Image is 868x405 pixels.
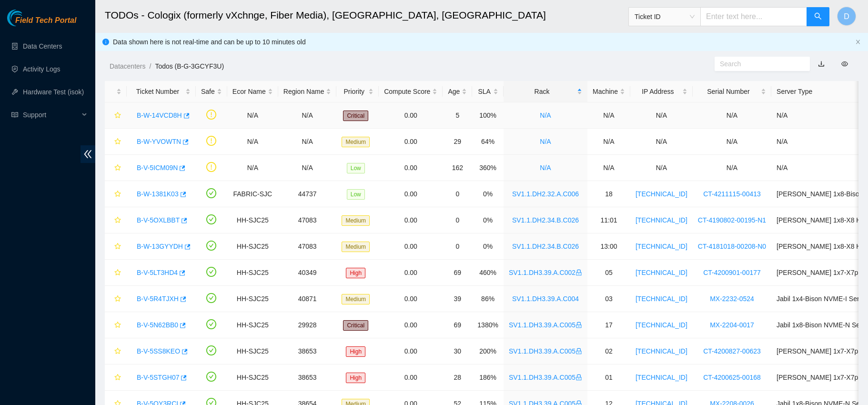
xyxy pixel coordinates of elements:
span: check-circle [206,372,216,382]
td: FABRIC-SJC [227,181,278,207]
a: B-V-5R4TJXH [137,295,179,303]
span: read [11,111,18,118]
td: 460% [472,260,504,286]
a: [TECHNICAL_ID] [636,216,687,224]
a: SV1.1.DH3.39.A.C004 [512,295,579,303]
a: CT-4200901-00177 [703,269,761,276]
td: 0.00 [379,102,443,129]
td: 38653 [278,364,337,391]
a: Akamai TechnologiesField Tech Portal [7,17,76,30]
td: 0.00 [379,233,443,260]
td: HH-SJC25 [227,207,278,233]
td: 03 [587,286,630,312]
a: [TECHNICAL_ID] [636,374,687,381]
span: check-circle [206,345,216,355]
a: SV1.1.DH3.39.A.C005lock [509,374,582,381]
span: star [114,191,121,198]
span: lock [575,374,582,381]
span: Medium [342,242,370,252]
a: Datacenters [110,62,145,70]
button: star [110,239,121,254]
span: High [346,373,365,383]
td: 40349 [278,260,337,286]
button: close [855,39,861,45]
td: 28 [443,364,472,391]
span: Ticket ID [635,10,695,24]
td: 47083 [278,233,337,260]
a: B-W-13GYYDH [137,243,183,250]
td: 0.00 [379,207,443,233]
td: HH-SJC25 [227,286,278,312]
a: B-V-5LT3HD4 [137,269,178,276]
span: Medium [342,215,370,226]
span: double-left [81,145,95,163]
td: 0.00 [379,181,443,207]
td: 200% [472,338,504,364]
a: SV1.1.DH2.34.B.C026 [512,216,579,224]
span: check-circle [206,293,216,303]
td: 0% [472,233,504,260]
a: B-V-5N62BB0 [137,321,178,329]
td: HH-SJC25 [227,312,278,338]
button: search [807,7,829,26]
td: 0.00 [379,129,443,155]
span: Low [347,189,365,200]
td: N/A [693,155,771,181]
td: 18 [587,181,630,207]
a: N/A [540,164,551,172]
span: lock [575,322,582,328]
span: check-circle [206,241,216,251]
a: [TECHNICAL_ID] [636,269,687,276]
span: exclamation-circle [206,136,216,146]
a: download [818,60,825,68]
td: N/A [278,155,337,181]
a: Activity Logs [23,65,61,73]
td: 0 [443,233,472,260]
a: CT-4190802-00195-N1 [698,216,766,224]
span: star [114,138,121,146]
a: B-V-5STGH07 [137,374,179,381]
td: 40871 [278,286,337,312]
td: HH-SJC25 [227,233,278,260]
button: star [110,370,121,385]
td: 01 [587,364,630,391]
td: 0.00 [379,338,443,364]
td: N/A [587,155,630,181]
td: 29928 [278,312,337,338]
a: CT-4200827-00623 [703,347,761,355]
a: [TECHNICAL_ID] [636,321,687,329]
a: CT-4181018-00208-N0 [698,243,766,250]
td: HH-SJC25 [227,338,278,364]
td: N/A [587,102,630,129]
td: 0.00 [379,312,443,338]
td: 0 [443,207,472,233]
span: check-circle [206,267,216,277]
td: 02 [587,338,630,364]
td: 86% [472,286,504,312]
td: 69 [443,260,472,286]
td: 186% [472,364,504,391]
span: star [114,295,121,303]
span: star [114,164,121,172]
button: star [110,265,121,280]
button: star [110,317,121,333]
span: star [114,322,121,329]
a: Data Centers [23,42,62,50]
td: 69 [443,312,472,338]
span: Critical [343,320,368,331]
td: HH-SJC25 [227,260,278,286]
a: B-V-5OXLBBT [137,216,180,224]
span: check-circle [206,214,216,224]
td: N/A [227,155,278,181]
span: Support [23,105,79,124]
td: 0% [472,207,504,233]
td: 0.00 [379,364,443,391]
input: Search [720,59,797,69]
a: SV1.1.DH3.39.A.C005lock [509,347,582,355]
button: star [110,160,121,175]
td: N/A [630,102,693,129]
span: High [346,346,365,357]
a: MX-2204-0017 [710,321,754,329]
td: N/A [278,102,337,129]
span: Critical [343,111,368,121]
